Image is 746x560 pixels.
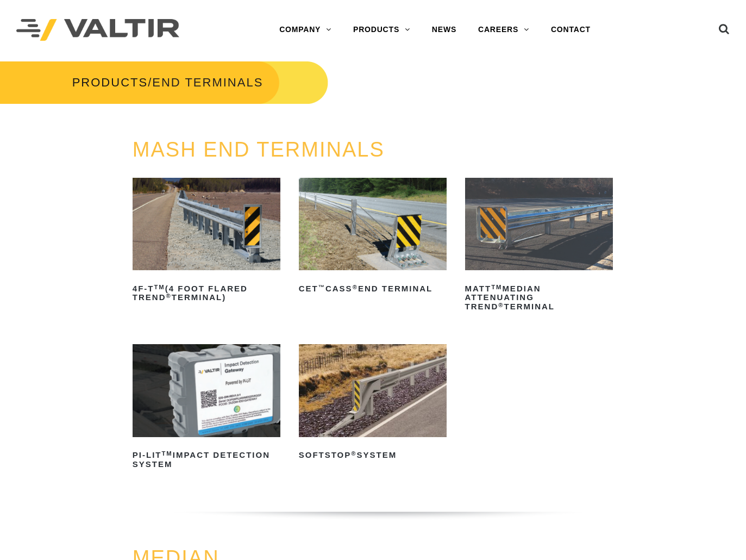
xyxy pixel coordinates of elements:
a: SoftStop®System [299,344,447,464]
img: Valtir [16,19,179,41]
sup: ® [351,450,356,457]
sup: ™ [318,284,325,290]
a: PI-LITTMImpact Detection System [133,344,280,472]
a: PRODUCTS [342,19,421,41]
a: NEWS [421,19,467,41]
a: MATTTMMedian Attenuating TREND®Terminal [465,178,613,315]
h2: CET CASS End Terminal [299,280,447,297]
span: END TERMINALS [152,76,263,89]
a: CAREERS [467,19,540,41]
h2: SoftStop System [299,447,447,464]
a: CONTACT [540,19,601,41]
a: CET™CASS®End Terminal [299,178,447,297]
h2: PI-LIT Impact Detection System [133,447,280,473]
sup: ® [498,302,504,308]
sup: TM [162,450,173,457]
sup: ® [353,284,358,290]
sup: TM [154,284,165,290]
sup: ® [166,293,172,299]
a: PRODUCTS [72,76,148,89]
a: MASH END TERMINALS [133,138,385,161]
sup: TM [491,284,502,290]
a: 4F-TTM(4 Foot Flared TREND®Terminal) [133,178,280,306]
h2: MATT Median Attenuating TREND Terminal [465,280,613,315]
a: COMPANY [268,19,342,41]
h2: 4F-T (4 Foot Flared TREND Terminal) [133,280,280,306]
img: SoftStop System End Terminal [299,344,447,437]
